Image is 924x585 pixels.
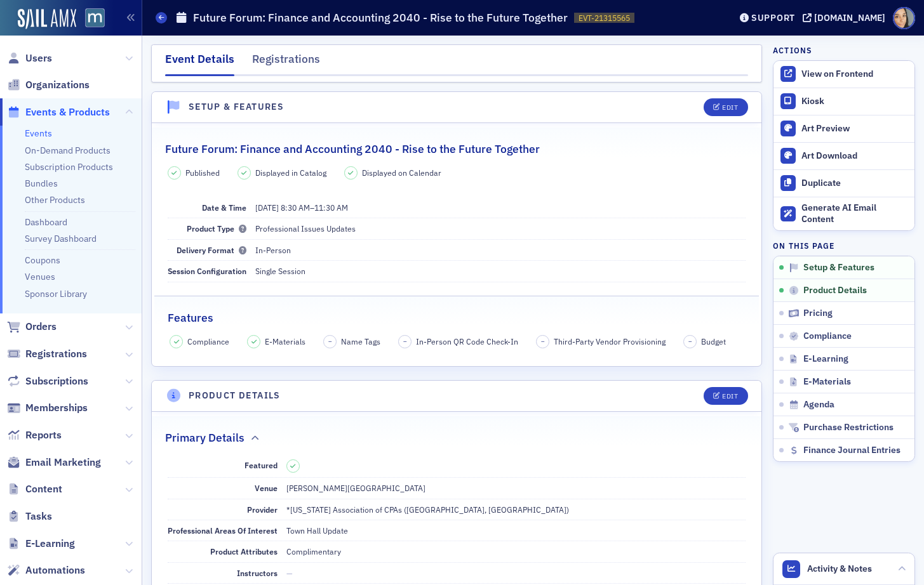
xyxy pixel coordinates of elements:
[25,288,87,299] a: Sponsor Library
[7,401,88,415] a: Memberships
[803,399,834,411] span: Agenda
[255,266,305,276] span: Single Session
[773,142,914,169] a: Art Download
[7,78,90,92] a: Organizations
[773,169,914,197] button: Duplicate
[801,123,908,135] div: Art Preview
[773,240,915,251] h4: On this page
[165,141,540,157] h2: Future Forum: Finance and Accounting 2040 - Rise to the Future Together
[803,376,851,388] span: E-Materials
[314,202,348,213] time: 11:30 AM
[803,445,901,456] span: Finance Journal Entries
[403,337,407,346] span: –
[255,223,356,233] span: Professional Issues Updates
[801,150,908,162] div: Art Download
[187,336,229,347] span: Compliance
[25,161,113,173] a: Subscription Products
[187,223,246,233] span: Product Type
[25,145,110,156] a: On-Demand Products
[76,8,105,30] a: View Homepage
[7,105,110,119] a: Events & Products
[7,347,87,361] a: Registrations
[773,197,914,231] button: Generate AI Email Content
[554,336,666,347] span: Third-Party Vendor Provisioning
[25,563,85,577] span: Automations
[255,245,291,255] span: In-Person
[807,562,872,575] span: Activity & Notes
[7,428,62,442] a: Reports
[801,96,908,107] div: Kiosk
[704,387,747,405] button: Edit
[252,51,320,74] div: Registrations
[25,320,57,334] span: Orders
[688,337,692,346] span: –
[7,509,52,523] a: Tasks
[893,7,915,29] span: Profile
[722,393,738,400] div: Edit
[801,69,908,80] div: View on Frontend
[803,308,833,319] span: Pricing
[247,504,278,515] span: Provider
[7,537,75,551] a: E-Learning
[773,115,914,142] a: Art Preview
[25,401,88,415] span: Memberships
[328,337,332,346] span: –
[25,105,110,119] span: Events & Products
[193,10,568,25] h1: Future Forum: Finance and Accounting 2040 - Rise to the Future Together
[803,13,890,22] button: [DOMAIN_NAME]
[255,202,348,213] span: –
[7,51,52,65] a: Users
[25,78,90,92] span: Organizations
[286,546,341,557] div: Complimentary
[286,525,348,536] div: Town Hall Update
[25,428,62,442] span: Reports
[801,178,908,189] div: Duplicate
[25,216,67,228] a: Dashboard
[25,254,60,266] a: Coupons
[25,194,85,206] a: Other Products
[189,100,284,114] h4: Setup & Features
[168,310,213,326] h2: Features
[177,245,246,255] span: Delivery Format
[773,44,812,56] h4: Actions
[362,167,441,178] span: Displayed on Calendar
[25,51,52,65] span: Users
[803,353,848,365] span: E-Learning
[7,374,88,388] a: Subscriptions
[286,483,425,493] span: [PERSON_NAME][GEOGRAPHIC_DATA]
[25,128,52,139] a: Events
[255,483,278,493] span: Venue
[701,336,726,347] span: Budget
[25,233,97,244] a: Survey Dashboard
[185,167,220,178] span: Published
[704,98,747,116] button: Edit
[7,320,57,334] a: Orders
[773,61,914,88] a: View on Frontend
[25,509,52,523] span: Tasks
[803,422,894,433] span: Purchase Restrictions
[25,456,101,470] span: Email Marketing
[25,374,88,388] span: Subscriptions
[189,389,281,402] h4: Product Details
[25,271,55,282] a: Venues
[281,202,310,213] time: 8:30 AM
[265,336,305,347] span: E-Materials
[286,568,293,578] span: —
[25,178,58,189] a: Bundles
[244,460,278,470] span: Featured
[165,51,234,76] div: Event Details
[237,568,278,578] span: Instructors
[168,266,246,276] span: Session Configuration
[25,537,75,551] span: E-Learning
[85,8,105,28] img: SailAMX
[803,285,867,296] span: Product Details
[25,482,62,496] span: Content
[255,167,326,178] span: Displayed in Catalog
[541,337,545,346] span: –
[18,9,76,29] img: SailAMX
[579,13,630,23] span: EVT-21315565
[7,456,101,470] a: Email Marketing
[165,430,244,446] h2: Primary Details
[801,202,908,225] div: Generate AI Email Content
